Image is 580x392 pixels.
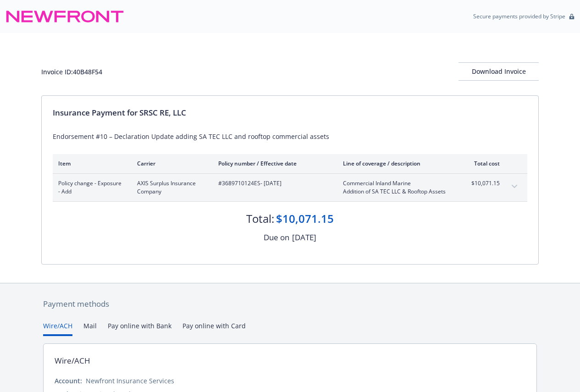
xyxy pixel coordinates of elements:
[343,179,451,196] span: Commercial Inland MarineAddition of SA TEC LLC & Rooftop Assets
[43,321,72,336] button: Wire/ACH
[246,211,274,226] div: Total:
[55,355,90,367] div: Wire/ACH
[55,376,82,386] div: Account:
[507,179,522,194] button: expand content
[137,179,204,196] span: AXIS Surplus Insurance Company
[53,132,527,141] div: Endorsement #10 – Declaration Update adding SA TEC LLC and rooftop commercial assets
[458,62,539,81] button: Download Invoice
[43,298,537,310] div: Payment methods
[41,67,102,77] div: Invoice ID: 40B48F54
[58,179,122,196] span: Policy change - Exposure - Add
[218,179,328,188] span: #3689710124ES - [DATE]
[276,211,334,226] div: $10,071.15
[53,174,527,201] div: Policy change - Exposure - AddAXIS Surplus Insurance Company#3689710124ES- [DATE]Commercial Inlan...
[86,376,174,386] div: Newfront Insurance Services
[53,107,527,119] div: Insurance Payment for SRSC RE, LLC
[465,179,500,188] span: $10,071.15
[465,160,500,167] div: Total cost
[182,321,246,336] button: Pay online with Card
[83,321,97,336] button: Mail
[218,160,328,167] div: Policy number / Effective date
[343,160,451,167] div: Line of coverage / description
[108,321,171,336] button: Pay online with Bank
[292,232,316,243] div: [DATE]
[343,179,451,188] span: Commercial Inland Marine
[343,188,451,196] span: Addition of SA TEC LLC & Rooftop Assets
[473,12,565,20] p: Secure payments provided by Stripe
[137,160,204,167] div: Carrier
[458,63,539,80] div: Download Invoice
[264,232,289,243] div: Due on
[58,160,122,167] div: Item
